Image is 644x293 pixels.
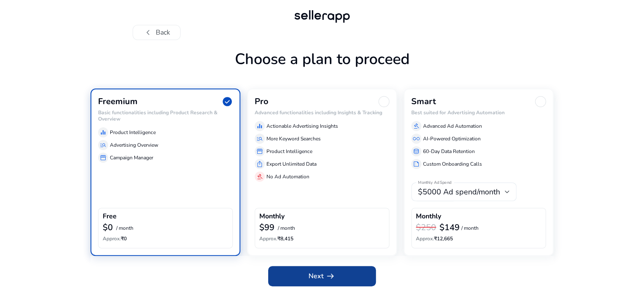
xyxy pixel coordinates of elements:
span: manage_search [256,135,263,142]
h3: Smart [411,97,436,107]
button: chevron_leftBack [133,25,181,40]
span: Approx. [103,235,121,242]
h4: Monthly [416,212,441,220]
span: gavel [413,123,420,129]
h4: Free [103,212,117,220]
span: Approx. [259,235,277,242]
h3: Freemium [98,97,138,107]
span: manage_search [100,142,106,148]
h3: Pro [255,97,269,107]
h4: Monthly [259,212,285,220]
h6: ₹8,415 [259,236,385,242]
p: Custom Onboarding Calls [423,160,482,168]
mat-label: Monthly Ad Spend [418,180,451,186]
p: No Ad Automation [266,173,309,180]
b: $99 [259,222,274,233]
h1: Choose a plan to proceed [90,50,554,89]
span: arrow_right_alt [325,271,335,281]
span: Approx. [416,235,434,242]
h6: Best suited for Advertising Automation [411,110,546,116]
p: 60-Day Data Retention [423,148,475,155]
span: equalizer [256,123,263,129]
p: More Keyword Searches [266,135,321,142]
span: $5000 Ad spend/month [418,187,500,197]
span: check_circle [222,96,233,107]
h6: Basic functionalities including Product Research & Overview [98,110,233,122]
span: gavel [256,173,263,180]
p: Actionable Advertising Insights [266,122,338,130]
p: Product Intelligence [110,129,156,136]
span: equalizer [100,129,106,136]
span: storefront [256,148,263,155]
p: Advanced Ad Automation [423,122,482,130]
span: Next [309,271,335,281]
p: / month [116,226,133,231]
span: storefront [100,154,106,161]
h6: ₹0 [103,236,228,242]
span: all_inclusive [413,135,420,142]
button: Nextarrow_right_alt [268,266,376,286]
h3: $250 [416,223,436,233]
span: summarize [413,161,420,167]
b: $149 [439,222,460,233]
p: / month [278,226,295,231]
p: Advertising Overview [110,141,158,149]
b: $0 [103,222,113,233]
p: Export Unlimited Data [266,160,317,168]
p: Campaign Manager [110,154,153,161]
h6: Advanced functionalities including Insights & Tracking [255,110,389,116]
span: ios_share [256,161,263,167]
p: / month [461,226,479,231]
p: AI-Powered Optimization [423,135,481,142]
p: Product Intelligence [266,148,312,155]
span: chevron_left [143,27,153,38]
span: database [413,148,420,155]
h6: ₹12,665 [416,236,541,242]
